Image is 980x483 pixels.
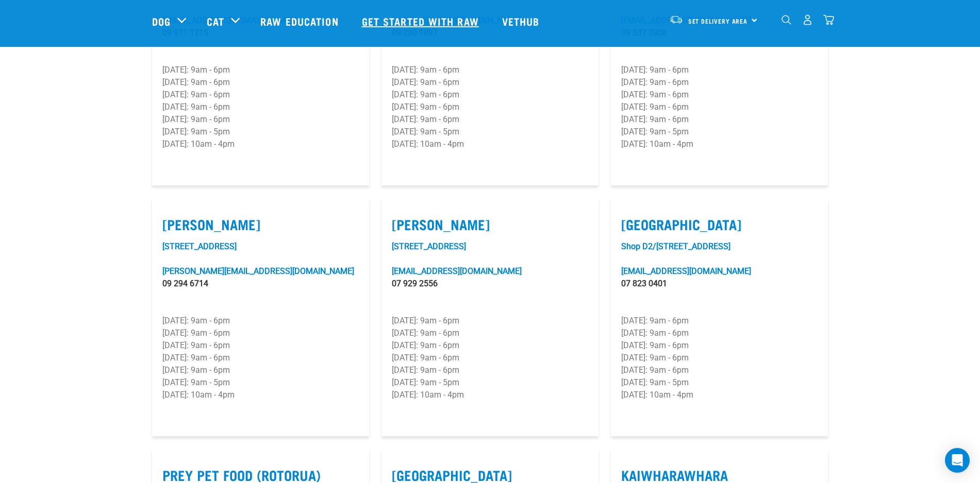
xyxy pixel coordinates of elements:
[945,448,970,473] div: Open Intercom Messenger
[621,279,667,288] a: 07 823 0401
[207,13,224,29] a: Cat
[162,76,359,89] p: [DATE]: 9am - 6pm
[392,242,466,251] a: [STREET_ADDRESS]
[352,1,492,42] a: Get started with Raw
[392,467,588,483] label: [GEOGRAPHIC_DATA]
[621,101,818,113] p: [DATE]: 9am - 6pm
[392,138,588,150] p: [DATE]: 10am - 4pm
[802,14,813,25] img: user.png
[621,126,818,138] p: [DATE]: 9am - 5pm
[621,467,818,483] label: Kaiwharawhara
[162,339,359,352] p: [DATE]: 9am - 6pm
[621,76,818,89] p: [DATE]: 9am - 6pm
[621,327,818,339] p: [DATE]: 9am - 6pm
[621,216,818,232] label: [GEOGRAPHIC_DATA]
[162,266,354,276] a: [PERSON_NAME][EMAIL_ADDRESS][DOMAIN_NAME]
[392,113,588,126] p: [DATE]: 9am - 6pm
[621,113,818,126] p: [DATE]: 9am - 6pm
[162,467,359,483] label: Prey Pet Food (Rotorua)
[621,138,818,150] p: [DATE]: 10am - 4pm
[162,64,359,76] p: [DATE]: 9am - 6pm
[162,113,359,126] p: [DATE]: 9am - 6pm
[669,15,683,24] img: van-moving.png
[162,364,359,376] p: [DATE]: 9am - 6pm
[392,279,438,288] a: 07 929 2556
[162,89,359,101] p: [DATE]: 9am - 6pm
[162,352,359,364] p: [DATE]: 9am - 6pm
[392,327,588,339] p: [DATE]: 9am - 6pm
[162,101,359,113] p: [DATE]: 9am - 6pm
[392,315,588,327] p: [DATE]: 9am - 6pm
[392,101,588,113] p: [DATE]: 9am - 6pm
[162,242,237,251] a: [STREET_ADDRESS]
[250,1,351,42] a: Raw Education
[162,327,359,339] p: [DATE]: 9am - 6pm
[492,1,553,42] a: Vethub
[392,89,588,101] p: [DATE]: 9am - 6pm
[162,126,359,138] p: [DATE]: 9am - 5pm
[392,352,588,364] p: [DATE]: 9am - 6pm
[621,266,751,276] a: [EMAIL_ADDRESS][DOMAIN_NAME]
[162,216,359,232] label: [PERSON_NAME]
[152,13,171,29] a: Dog
[621,315,818,327] p: [DATE]: 9am - 6pm
[621,89,818,101] p: [DATE]: 9am - 6pm
[621,352,818,364] p: [DATE]: 9am - 6pm
[392,376,588,389] p: [DATE]: 9am - 5pm
[392,389,588,401] p: [DATE]: 10am - 4pm
[162,376,359,389] p: [DATE]: 9am - 5pm
[162,315,359,327] p: [DATE]: 9am - 6pm
[392,364,588,376] p: [DATE]: 9am - 6pm
[392,339,588,352] p: [DATE]: 9am - 6pm
[392,64,588,76] p: [DATE]: 9am - 6pm
[162,279,208,288] a: 09 294 6714
[688,19,748,23] span: Set Delivery Area
[782,15,791,25] img: home-icon-1@2x.png
[392,126,588,138] p: [DATE]: 9am - 5pm
[621,339,818,352] p: [DATE]: 9am - 6pm
[392,266,522,276] a: [EMAIL_ADDRESS][DOMAIN_NAME]
[621,364,818,376] p: [DATE]: 9am - 6pm
[392,216,588,232] label: [PERSON_NAME]
[823,14,834,25] img: home-icon@2x.png
[392,76,588,89] p: [DATE]: 9am - 6pm
[621,389,818,401] p: [DATE]: 10am - 4pm
[162,389,359,401] p: [DATE]: 10am - 4pm
[162,138,359,150] p: [DATE]: 10am - 4pm
[621,242,730,251] a: Shop D2/[STREET_ADDRESS]
[621,376,818,389] p: [DATE]: 9am - 5pm
[621,64,818,76] p: [DATE]: 9am - 6pm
